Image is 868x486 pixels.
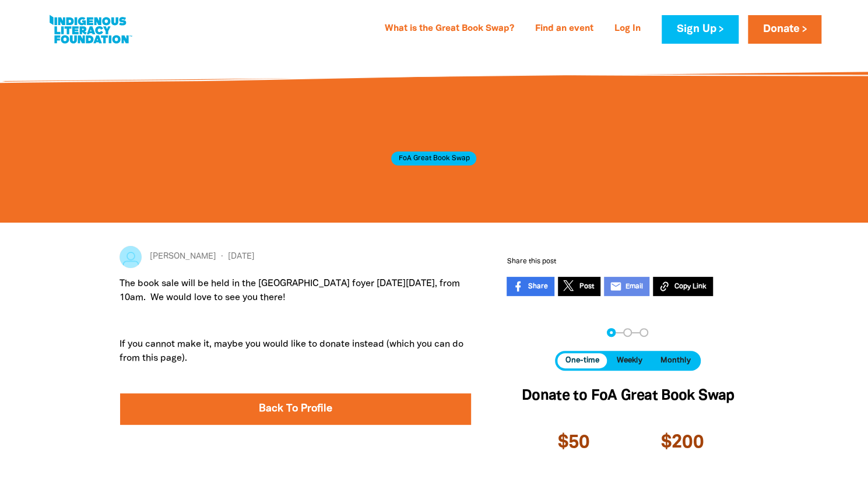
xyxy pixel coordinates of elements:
[555,351,701,370] div: Donation frequency
[216,251,255,263] span: [DATE]
[120,393,472,425] a: Back To Profile
[623,328,632,337] button: Navigate to step 2 of 3 to enter your details
[378,20,521,38] a: What is the Great Book Swap?
[662,15,738,44] a: Sign Up
[609,353,651,368] button: Weekly
[652,353,698,368] button: Monthly
[748,15,821,44] a: Donate
[607,20,648,38] a: Log In
[653,277,713,296] button: Copy Link
[639,328,648,337] button: Navigate to step 3 of 3 to enter your payment details
[630,417,735,468] button: $200
[625,281,642,292] span: Email
[558,277,600,296] a: Post
[617,357,642,364] span: Weekly
[557,353,607,368] button: One-time
[528,281,547,292] span: Share
[528,20,600,38] a: Find an event
[507,277,554,296] a: Share
[521,417,625,468] button: $50
[507,258,556,265] span: Share this post
[521,385,734,408] h2: Donate to FoA Great Book Swap
[120,277,472,305] p: The book sale will be held in the [GEOGRAPHIC_DATA] foyer [DATE][DATE], from 10am. We would love ...
[607,328,616,337] button: Navigate to step 1 of 3 to enter your donation amount
[565,357,599,364] span: One-time
[391,152,476,165] span: FoA Great Book Swap
[120,337,472,365] p: If you cannot make it, maybe you would like to donate instead (which you can do from this page).
[604,277,649,296] a: emailEmail
[674,281,706,292] span: Copy Link
[660,357,691,364] span: Monthly
[557,434,589,451] span: $50
[661,434,704,451] span: $200
[609,280,621,293] i: email
[579,281,593,292] span: Post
